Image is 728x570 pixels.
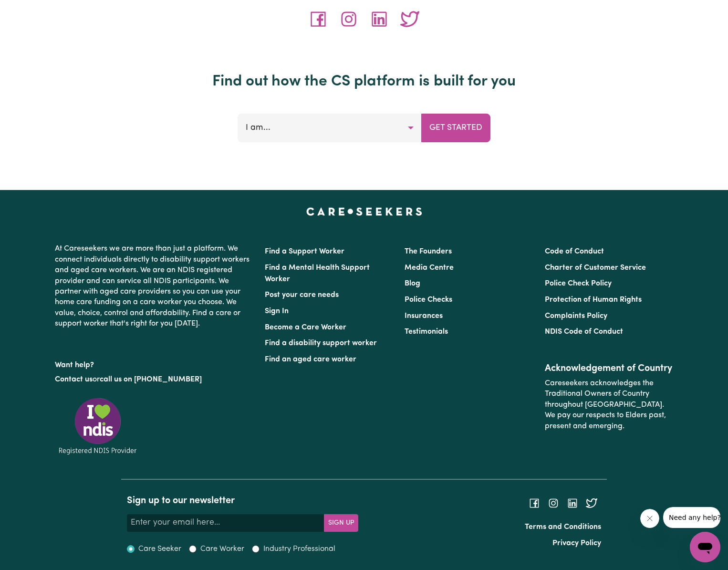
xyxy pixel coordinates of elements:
a: Connect with Careseekers on Facebook [303,15,333,22]
a: Contact us [55,376,93,383]
a: Protection of Human Rights [545,296,642,304]
a: Careseekers home page [306,207,422,215]
a: Blog [405,280,420,287]
p: or [55,370,253,389]
a: Police Checks [405,296,452,304]
label: Care Seeker [138,543,181,555]
a: Connect with Careseekers on Twitter [395,15,425,22]
p: At Careseekers we are more than just a platform. We connect individuals directly to disability su... [55,240,253,333]
h2: Sign up to our newsletter [127,495,358,507]
a: NDIS Code of Conduct [545,328,623,336]
iframe: Close message [640,509,659,528]
a: Complaints Policy [545,312,607,320]
a: Insurances [405,312,443,320]
a: Police Check Policy [545,280,612,287]
p: Want help? [55,356,253,370]
a: Find a disability support worker [265,339,377,347]
label: Industry Professional [263,543,335,555]
button: I am... [238,114,422,142]
p: Careseekers acknowledges the Traditional Owners of Country throughout [GEOGRAPHIC_DATA]. We pay o... [545,374,673,435]
iframe: Message from company [663,507,720,528]
a: Terms and Conditions [525,523,601,531]
a: Testimonials [405,328,448,336]
a: Sign In [265,307,289,315]
a: Find an aged care worker [265,356,356,363]
a: The Founders [405,248,452,255]
a: Connect with Careseekers on Instagram [333,15,364,22]
span: Need any help? [6,7,58,14]
label: Care Worker [200,543,244,555]
h2: Acknowledgement of Country [545,363,673,374]
a: Code of Conduct [545,248,604,255]
a: Charter of Customer Service [545,264,646,272]
a: Find a Mental Health Support Worker [265,264,370,283]
a: Post your care needs [265,291,339,299]
a: Connect with Careseekers on LinkedIn [364,15,395,22]
a: Follow Careseekers on Facebook [529,499,540,507]
a: Find a Support Worker [265,248,344,255]
a: Follow Careseekers on Twitter [586,499,597,507]
button: Get Started [421,114,490,142]
iframe: Button to launch messaging window [690,532,720,562]
a: Follow Careseekers on LinkedIn [567,499,578,507]
input: Enter your email here... [127,514,324,531]
a: Follow Careseekers on Instagram [548,499,559,507]
a: Become a Care Worker [265,324,346,331]
a: call us on [PHONE_NUMBER] [100,376,202,383]
img: Registered NDIS provider [55,396,141,456]
h2: Find out how the CS platform is built for you [55,73,673,91]
a: Privacy Policy [552,539,601,547]
button: Subscribe [324,514,358,531]
a: Media Centre [405,264,454,272]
